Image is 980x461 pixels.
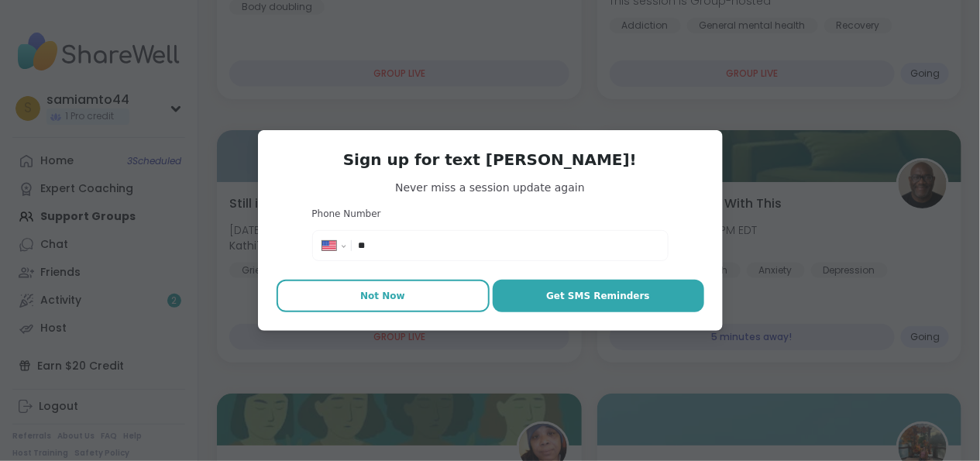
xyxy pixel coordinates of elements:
[360,289,405,303] span: Not Now
[277,280,490,312] button: Not Now
[312,208,669,221] h3: Phone Number
[277,149,704,170] h3: Sign up for text [PERSON_NAME]!
[493,280,704,312] button: Get SMS Reminders
[322,241,336,250] img: United States
[277,180,704,195] span: Never miss a session update again
[546,289,650,303] span: Get SMS Reminders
